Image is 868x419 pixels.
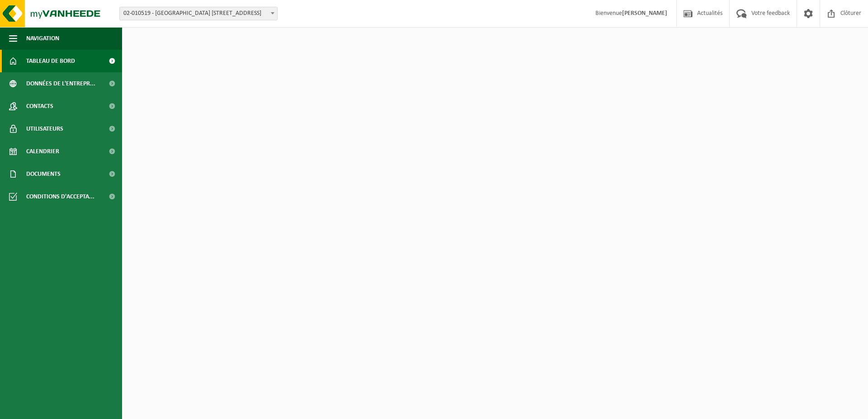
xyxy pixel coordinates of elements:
[26,50,75,72] span: Tableau de bord
[26,185,94,208] span: Conditions d'accepta...
[26,27,59,50] span: Navigation
[26,72,95,95] span: Données de l'entrepr...
[26,118,63,140] span: Utilisateurs
[120,7,277,20] span: 02-010519 - CARREFOUR BONCELLES 612 - 4100 BONCELLES, ROUTE DU CONDROZ 16
[26,95,53,118] span: Contacts
[119,7,278,20] span: 02-010519 - CARREFOUR BONCELLES 612 - 4100 BONCELLES, ROUTE DU CONDROZ 16
[26,140,59,163] span: Calendrier
[622,10,667,17] strong: [PERSON_NAME]
[26,163,61,185] span: Documents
